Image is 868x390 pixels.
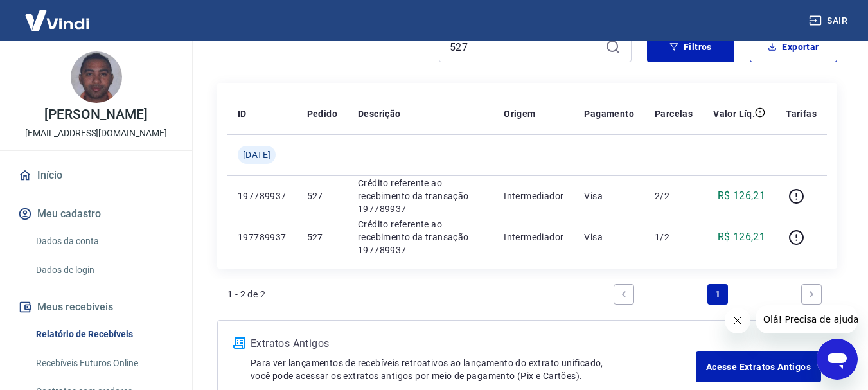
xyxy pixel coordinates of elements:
p: Pedido [307,107,337,120]
p: Visa [584,190,634,202]
a: Recebíveis Futuros Online [31,350,177,377]
ul: Pagination [608,279,827,310]
p: Extratos Antigos [251,336,696,351]
p: 2/2 [655,190,693,202]
p: 527 [307,190,337,202]
p: [PERSON_NAME] [44,108,147,121]
iframe: Fechar mensagem [725,308,750,333]
p: Crédito referente ao recebimento da transação 197789937 [358,218,483,256]
p: [EMAIL_ADDRESS][DOMAIN_NAME] [25,127,167,140]
a: Início [15,161,177,190]
iframe: Botão para abrir a janela de mensagens [817,339,858,380]
p: ID [238,107,247,120]
p: Crédito referente ao recebimento da transação 197789937 [358,177,483,215]
button: Filtros [647,31,734,62]
p: 197789937 [238,231,287,244]
iframe: Mensagem da empresa [756,305,858,333]
button: Meu cadastro [15,200,177,228]
img: Vindi [15,1,99,40]
p: Descrição [358,107,401,120]
button: Exportar [750,31,837,62]
span: [DATE] [243,148,270,161]
a: Acesse Extratos Antigos [696,351,821,382]
img: ícone [233,337,245,349]
a: Previous page [614,284,634,305]
p: Para ver lançamentos de recebíveis retroativos ao lançamento do extrato unificado, você pode aces... [251,357,696,382]
a: Relatório de Recebíveis [31,321,177,348]
button: Sair [806,9,853,33]
p: Origem [504,107,535,120]
p: Visa [584,231,634,244]
button: Meus recebíveis [15,293,177,321]
p: Valor Líq. [713,107,755,120]
a: Next page [801,284,822,305]
p: Intermediador [504,190,563,202]
p: Tarifas [786,107,817,120]
p: Pagamento [584,107,634,120]
p: R$ 126,21 [718,229,766,245]
a: Dados da conta [31,228,177,254]
p: 197789937 [238,190,287,202]
img: b364baf0-585a-4717-963f-4c6cdffdd737.jpeg [71,51,122,103]
span: Olá! Precisa de ajuda? [8,9,108,19]
p: Parcelas [655,107,693,120]
p: Intermediador [504,231,563,244]
p: 1 - 2 de 2 [227,288,265,301]
a: Page 1 is your current page [707,284,728,305]
p: 1/2 [655,231,693,244]
p: R$ 126,21 [718,188,766,204]
input: Busque pelo número do pedido [450,37,600,57]
a: Dados de login [31,257,177,283]
p: 527 [307,231,337,244]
